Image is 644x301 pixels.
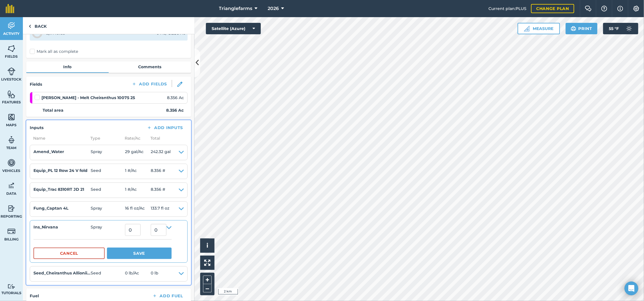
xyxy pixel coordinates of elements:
[206,23,261,34] button: Satellite (Azure)
[33,186,184,194] summary: Equip_Trac 8310RT JD 21Seed1 #/Ac8.356 #
[609,23,619,34] span: 55 ° F
[30,135,87,141] span: Name
[7,113,15,121] img: svg+xml;base64,PHN2ZyB4bWxucz0iaHR0cDovL3d3dy53My5vcmcvMjAwMC9zdmciIHdpZHRoPSI1NiIgaGVpZ2h0PSI2MC...
[625,282,638,295] div: Open Intercom Messenger
[30,125,43,131] h4: Inputs
[151,186,165,194] span: 8.356 #
[7,90,15,99] img: svg+xml;base64,PHN2ZyB4bWxucz0iaHR0cDovL3d3dy53My5vcmcvMjAwMC9zdmciIHdpZHRoPSI1NiIgaGVpZ2h0PSI2MC...
[7,67,15,76] img: svg+xml;base64,PD94bWwgdmVyc2lvbj0iMS4wIiBlbmNvZGluZz0idXRmLTgiPz4KPCEtLSBHZW5lcmF0b3I6IEFkb2JlIE...
[151,167,165,175] span: 8.356 #
[156,31,159,36] strong: 0
[518,23,560,34] button: Measure
[33,167,184,175] summary: Equip_PL 12 Row 24 V foldSeed1 #/Ac8.356 #
[33,248,105,259] button: Cancel
[203,284,212,292] button: –
[7,44,15,53] img: svg+xml;base64,PHN2ZyB4bWxucz0iaHR0cDovL3d3dy53My5vcmcvMjAwMC9zdmciIHdpZHRoPSI1NiIgaGVpZ2h0PSI2MC...
[91,270,125,278] span: Seed
[219,5,253,12] span: Trianglefarms
[617,5,623,12] img: svg+xml;base64,PHN2ZyB4bWxucz0iaHR0cDovL3d3dy53My5vcmcvMjAwMC9zdmciIHdpZHRoPSIxNyIgaGVpZ2h0PSIxNy...
[33,205,184,213] summary: Fung_Captan 4LSpray16 fl oz/Ac133.7 fl oz
[109,61,191,72] a: Comments
[125,149,151,156] span: 29 gal / Ac
[633,6,640,11] img: A cog icon
[26,61,109,72] a: Info
[603,23,638,34] button: 55 °F
[167,95,184,101] span: 8.356 Ac
[121,135,147,141] span: Rate/ Ac
[268,5,279,12] span: 2026
[7,21,15,30] img: svg+xml;base64,PD94bWwgdmVyc2lvbj0iMS4wIiBlbmNvZGluZz0idXRmLTgiPz4KPCEtLSBHZW5lcmF0b3I6IEFkb2JlIE...
[125,186,151,194] span: 1 # / Ac
[151,270,158,278] span: 0 lb
[7,204,15,213] img: svg+xml;base64,PD94bWwgdmVyc2lvbj0iMS4wIiBlbmNvZGluZz0idXRmLTgiPz4KPCEtLSBHZW5lcmF0b3I6IEFkb2JlIE...
[206,242,208,249] span: i
[7,181,15,190] img: svg+xml;base64,PD94bWwgdmVyc2lvbj0iMS4wIiBlbmNvZGluZz0idXRmLTgiPz4KPCEtLSBHZW5lcmF0b3I6IEFkb2JlIE...
[30,81,42,87] h4: Fields
[33,149,91,155] h4: Amend_Water
[29,23,31,30] img: svg+xml;base64,PHN2ZyB4bWxucz0iaHR0cDovL3d3dy53My5vcmcvMjAwMC9zdmciIHdpZHRoPSI5IiBoZWlnaHQ9IjI0Ii...
[41,95,135,101] strong: [PERSON_NAME] - Melt Cheiranthus 10075 25
[33,224,172,236] summary: Ins_NirvanaSpray
[125,167,151,175] span: 1 # / Ac
[7,158,15,167] img: svg+xml;base64,PD94bWwgdmVyc2lvbj0iMS4wIiBlbmNvZGluZz0idXRmLTgiPz4KPCEtLSBHZW5lcmF0b3I6IEFkb2JlIE...
[177,82,182,87] img: svg+xml;base64,PHN2ZyB3aWR0aD0iMTgiIGhlaWdodD0iMTgiIHZpZXdCb3g9IjAgMCAxOCAxOCIgZmlsbD0ibm9uZSIgeG...
[148,292,188,300] button: Add Fuel
[585,6,592,11] img: Two speech bubbles overlapping with the left bubble in the forefront
[91,167,125,175] span: Seed
[125,205,151,213] span: 16 fl oz / Ac
[107,248,172,259] button: Save
[33,186,91,192] h4: Equip_Trac 8310RT JD 21
[91,205,125,213] span: Spray
[127,80,172,88] button: Add Fields
[125,270,151,278] span: 0 lb / Ac
[7,227,15,236] img: svg+xml;base64,PD94bWwgdmVyc2lvbj0iMS4wIiBlbmNvZGluZz0idXRmLTgiPz4KPCEtLSBHZW5lcmF0b3I6IEFkb2JlIE...
[91,149,125,156] span: Spray
[33,167,91,174] h4: Equip_PL 12 Row 24 V fold
[203,276,212,284] button: +
[531,4,574,13] a: Change plan
[151,205,169,213] span: 133.7 fl oz
[87,135,121,141] span: Type
[488,5,526,12] span: Current plan : PLUS
[147,135,160,141] span: Total
[6,4,14,13] img: fieldmargin Logo
[46,31,51,36] strong: 0 / 1
[33,205,91,211] h4: Fung_Captan 4L
[623,23,635,34] img: svg+xml;base64,PD94bWwgdmVyc2lvbj0iMS4wIiBlbmNvZGluZz0idXRmLTgiPz4KPCEtLSBHZW5lcmF0b3I6IEFkb2JlIE...
[33,270,91,276] h4: Seed_Cheiranthus Allionii Wallflower Siberian Sunset-10075
[524,26,530,31] img: Ruler icon
[33,224,91,230] h4: Ins_Nirvana
[33,270,184,278] summary: Seed_Cheiranthus Allionii Wallflower Siberian Sunset-10075Seed0 lb/Ac0 lb
[166,107,184,113] strong: 8.356 Ac
[566,23,598,34] button: Print
[91,186,125,194] span: Seed
[91,224,125,236] span: Spray
[30,293,39,299] h4: Fuel
[601,6,608,11] img: A question mark icon
[30,49,78,55] label: Mark all as complete
[168,31,179,36] strong: 8.356
[204,260,210,266] img: Four arrows, one pointing top left, one top right, one bottom right and the last bottom left
[142,124,188,132] button: Add Inputs
[33,149,184,156] summary: Amend_WaterSpray29 gal/Ac242.32 gal
[43,107,63,113] strong: Total area
[23,17,52,34] a: Back
[571,25,576,32] img: svg+xml;base64,PHN2ZyB4bWxucz0iaHR0cDovL3d3dy53My5vcmcvMjAwMC9zdmciIHdpZHRoPSIxOSIgaGVpZ2h0PSIyNC...
[151,149,171,156] span: 242.32 gal
[200,238,214,253] button: i
[7,136,15,144] img: svg+xml;base64,PD94bWwgdmVyc2lvbj0iMS4wIiBlbmNvZGluZz0idXRmLTgiPz4KPCEtLSBHZW5lcmF0b3I6IEFkb2JlIE...
[7,284,15,289] img: svg+xml;base64,PD94bWwgdmVyc2lvbj0iMS4wIiBlbmNvZGluZz0idXRmLTgiPz4KPCEtLSBHZW5lcmF0b3I6IEFkb2JlIE...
